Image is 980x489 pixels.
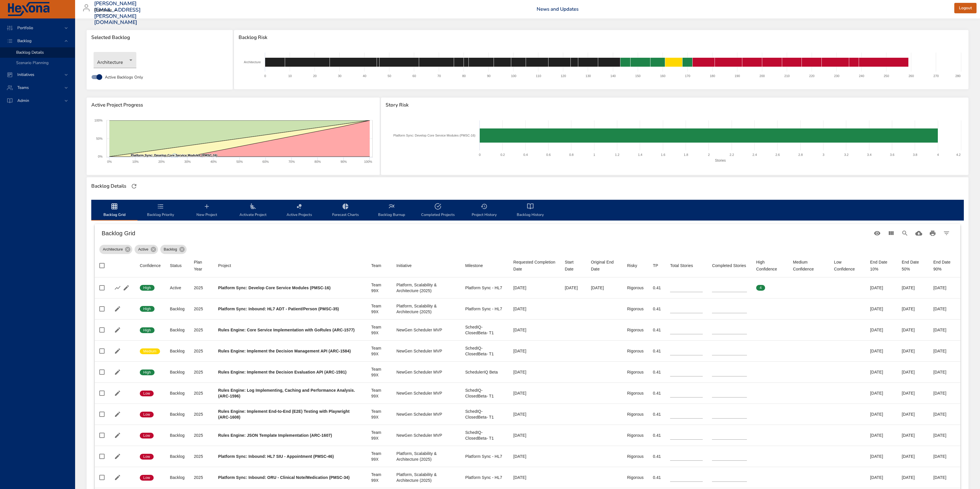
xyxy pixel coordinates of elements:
[776,153,780,156] text: 2.6
[809,74,814,78] text: 220
[933,348,956,354] div: [DATE]
[933,432,956,438] div: [DATE]
[933,306,956,312] div: [DATE]
[363,74,366,78] text: 40
[135,245,158,254] div: Active
[902,411,924,417] div: [DATE]
[113,283,122,292] button: Show Burnup
[263,160,269,163] text: 60%
[94,6,119,15] div: Raintree
[902,327,924,333] div: [DATE]
[113,452,122,461] button: Edit Project Details
[653,348,661,354] div: 0.41
[752,153,757,156] text: 2.4
[712,262,747,269] span: Completed Stories
[396,303,456,315] div: Platform, Scalability & Architecture (2025)
[902,306,924,312] div: [DATE]
[712,262,746,269] div: Sort
[537,6,579,12] a: News and Updates
[386,102,964,108] span: Story Risk
[661,153,665,156] text: 1.6
[233,203,273,218] span: Activate Project
[759,74,765,78] text: 200
[113,326,122,334] button: Edit Project Details
[627,285,644,291] div: Rigorous
[465,387,504,399] div: SchedIQ-ClosedBeta- T1
[627,262,644,269] span: Risky
[653,327,661,333] div: 0.41
[280,203,319,218] span: Active Projects
[326,203,365,218] span: Forecast Charts
[396,262,412,269] div: Sort
[513,369,555,375] div: [DATE]
[170,348,185,354] div: Backlog
[653,306,661,312] div: 0.41
[288,74,291,78] text: 10
[884,226,898,240] button: View Columns
[561,74,566,78] text: 120
[239,35,964,40] span: Backlog Risk
[844,153,849,156] text: 3.2
[513,432,555,438] div: [DATE]
[371,366,387,378] div: Team 99X
[396,327,456,333] div: NewGen Scheduler MVP
[91,102,375,108] span: Active Project Progress
[627,348,644,354] div: Rigorous
[627,453,644,459] div: Rigorous
[396,390,456,396] div: NewGen Scheduler MVP
[956,153,961,156] text: 4.2
[170,453,185,459] div: Backlog
[371,303,387,315] div: Team 99X
[210,160,217,163] text: 40%
[793,285,802,290] span: 0
[730,153,734,156] text: 2.2
[140,391,154,396] span: Low
[546,153,551,156] text: 0.6
[902,432,924,438] div: [DATE]
[113,347,122,355] button: Edit Project Details
[465,430,504,441] div: SchedIQ-ClosedBeta- T1
[396,262,412,269] div: Initiative
[734,74,740,78] text: 190
[926,226,940,240] button: Print
[937,153,939,156] text: 4
[96,137,103,140] text: 50%
[513,327,555,333] div: [DATE]
[218,328,355,332] b: Rules Engine: Core Service Implementation with GoRules (ARC-1577)
[591,259,618,273] div: Original End Date
[13,72,39,77] span: Initiatives
[670,262,693,269] div: Sort
[122,283,131,292] button: Edit Project Details
[131,154,217,157] text: Platform Sync: Develop Core Service Modules (PMSC-16)
[113,410,122,419] button: Edit Project Details
[194,453,209,459] div: 2025
[102,229,870,238] h6: Backlog Grid
[511,203,550,218] span: Backlog History
[591,259,618,273] div: Sort
[170,390,185,396] div: Backlog
[194,348,209,354] div: 2025
[194,285,209,291] div: 2025
[565,259,581,273] div: Sort
[884,74,889,78] text: 250
[194,259,209,273] span: Plan Year
[194,432,209,438] div: 2025
[954,3,977,14] button: Logout
[464,203,504,218] span: Project History
[513,453,555,459] div: [DATE]
[371,262,381,269] div: Sort
[870,259,892,273] div: End Date 10%
[13,98,34,103] span: Admin
[315,160,321,163] text: 80%
[933,259,956,273] div: End Date 90%
[627,262,637,269] div: Risky
[170,411,185,417] div: Backlog
[194,306,209,312] div: 2025
[396,282,456,294] div: Platform, Scalability & Architecture (2025)
[501,153,505,156] text: 0.2
[130,182,138,191] button: Refresh Page
[16,60,49,66] span: Scenario Planning
[140,262,161,269] span: Confidence
[870,306,892,312] div: [DATE]
[627,369,644,375] div: Rigorous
